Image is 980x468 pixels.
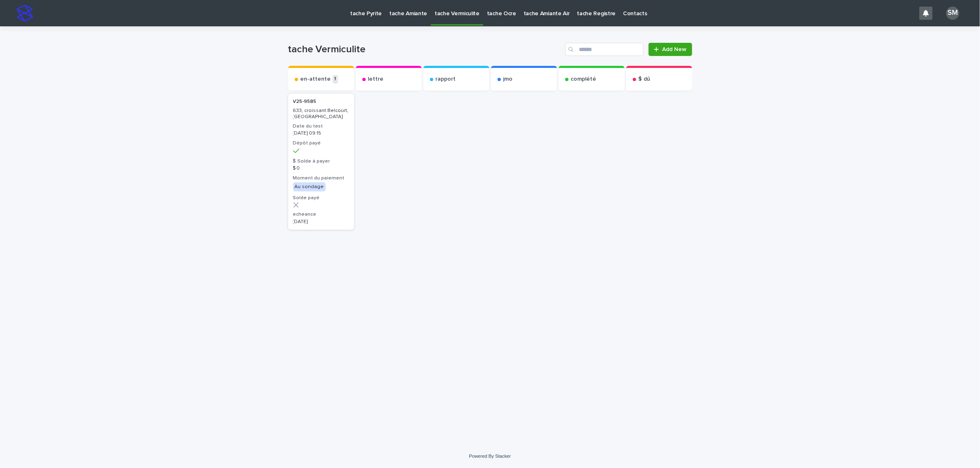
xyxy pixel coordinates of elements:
[16,5,33,21] img: stacker-logo-s-only.png
[293,130,349,136] p: [DATE] 09:15
[293,140,349,147] h3: Dépôt payé
[293,175,349,182] h3: Moment du paiement
[663,47,687,52] span: Add New
[571,76,597,83] p: complété
[293,158,349,165] h3: $ Solde à payer
[301,76,331,83] p: en-attente
[333,75,338,84] p: 1
[293,165,349,171] p: $ 0
[469,454,511,459] a: Powered By Stacker
[293,211,349,218] h3: echeance
[288,44,562,56] h1: tache Vermiculite
[293,195,349,201] h3: Solde payé
[565,43,644,56] input: Search
[649,43,692,56] a: Add New
[293,219,349,225] p: [DATE]
[503,76,513,83] p: jmo
[436,76,456,83] p: rapport
[293,123,349,130] h3: Date du test
[288,94,354,230] a: V25-9585 633, croissant Belcourt, [GEOGRAPHIC_DATA]Date du test[DATE] 09:15Dépôt payé$ Solde à pa...
[293,182,326,191] div: Au sondage
[946,7,959,20] div: SM
[293,108,349,120] p: 633, croissant Belcourt, [GEOGRAPHIC_DATA]
[293,99,317,105] p: V25-9585
[639,76,651,83] p: $ dû
[368,76,384,83] p: lettre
